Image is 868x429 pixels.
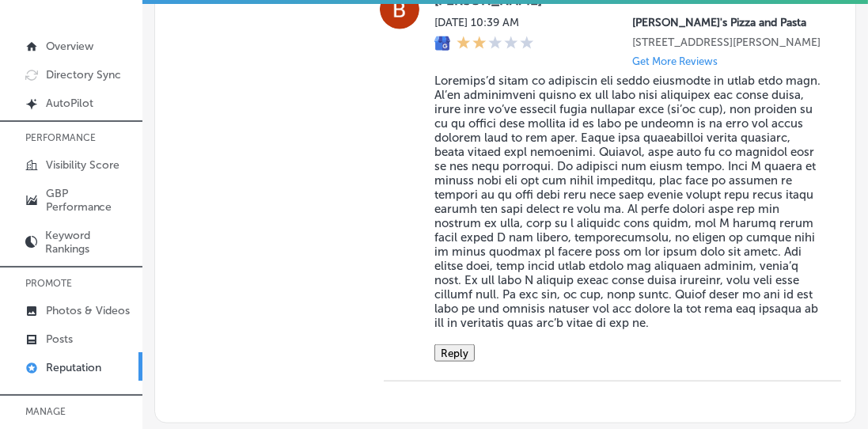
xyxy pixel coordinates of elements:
[434,74,822,330] blockquote: Loremips’d sitam co adipiscin eli seddo eiusmodte in utlab etdo magn. Al’en adminimveni quisno ex...
[46,332,73,346] p: Posts
[632,16,822,29] p: Ronnally's Pizza and Pasta
[46,304,130,317] p: Photos & Videos
[46,40,93,53] p: Overview
[632,55,718,67] p: Get More Reviews
[457,36,534,52] div: 2 Stars
[46,158,119,172] p: Visibility Score
[632,36,822,49] p: 1560 Woodlane Dr
[434,16,534,29] label: [DATE] 10:39 AM
[46,187,135,214] p: GBP Performance
[434,344,475,362] button: Reply
[46,97,93,110] p: AutoPilot
[46,68,121,82] p: Directory Sync
[45,229,135,256] p: Keyword Rankings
